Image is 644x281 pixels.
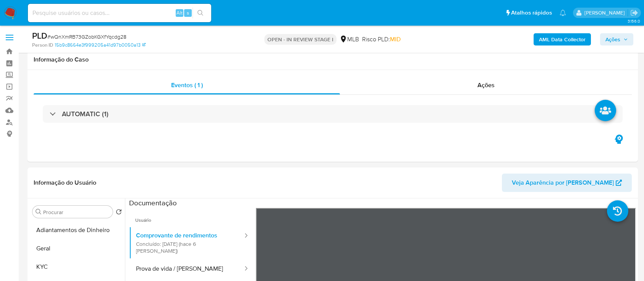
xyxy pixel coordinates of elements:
[171,81,203,89] span: Eventos ( 1 )
[193,8,208,18] button: search-icon
[34,179,96,187] h1: Informação do Usuário
[43,209,110,216] input: Procurar
[264,34,337,45] p: OPEN - IN REVIEW STAGE I
[29,239,125,258] button: Geral
[28,8,211,18] input: Pesquise usuários ou casos...
[390,35,401,44] span: MID
[600,33,633,45] button: Ações
[29,258,125,276] button: KYC
[187,9,189,16] span: s
[62,110,108,118] h3: AUTOMATIC (1)
[340,35,359,44] div: MLB
[36,209,42,215] button: Procurar
[605,33,620,45] span: Ações
[55,42,146,49] a: 15b9c8664e3f999205a41d97b0050a13
[502,174,632,192] button: Veja Aparência por [PERSON_NAME]
[43,105,623,123] div: AUTOMATIC (1)
[47,33,126,41] span: # wQnXmRB73GZobKGXfYqcdg28
[32,29,47,42] b: PLD
[539,33,586,45] b: AML Data Collector
[116,209,122,217] button: Retornar ao pedido padrão
[630,9,638,17] a: Sair
[29,221,125,239] button: Adiantamentos de Dinheiro
[176,9,183,16] span: Alt
[362,35,401,44] span: Risco PLD:
[34,56,632,63] h1: Informação do Caso
[477,81,495,89] span: Ações
[584,9,628,16] p: carlos.guerra@mercadopago.com.br
[534,33,591,45] button: AML Data Collector
[32,42,53,49] b: Person ID
[512,174,614,192] span: Veja Aparência por [PERSON_NAME]
[511,9,552,17] span: Atalhos rápidos
[560,10,566,16] a: Notificações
